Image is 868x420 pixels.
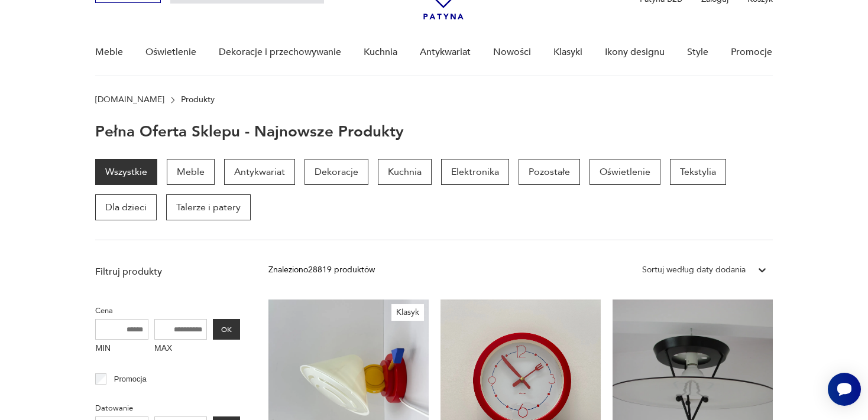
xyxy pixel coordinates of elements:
[420,30,471,75] a: Antykwariat
[145,30,196,75] a: Oświetlenie
[181,95,215,105] p: Produkty
[731,30,772,75] a: Promocje
[167,159,215,185] a: Meble
[95,402,240,415] p: Datowanie
[114,373,147,386] p: Promocja
[166,194,251,220] a: Talerze i patery
[553,30,582,75] a: Klasyki
[219,30,341,75] a: Dekoracje i przechowywanie
[493,30,531,75] a: Nowości
[95,194,157,220] a: Dla dzieci
[364,30,397,75] a: Kuchnia
[95,340,148,359] label: MIN
[687,30,708,75] a: Style
[95,304,240,317] p: Cena
[268,263,375,276] div: Znaleziono 28819 produktów
[605,30,665,75] a: Ikony designu
[213,319,240,340] button: OK
[224,159,295,185] a: Antykwariat
[590,159,660,185] a: Oświetlenie
[95,95,164,105] a: [DOMAIN_NAME]
[642,263,746,276] div: Sortuj według daty dodania
[441,159,509,185] a: Elektronika
[95,159,157,185] a: Wszystkie
[519,159,580,185] a: Pozostałe
[305,159,368,185] a: Dekoracje
[828,373,861,406] iframe: Smartsupp widget button
[95,265,240,278] p: Filtruj produkty
[95,30,123,75] a: Meble
[670,159,726,185] a: Tekstylia
[378,159,432,185] a: Kuchnia
[154,340,208,359] label: MAX
[95,123,404,140] h1: Pełna oferta sklepu - najnowsze produkty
